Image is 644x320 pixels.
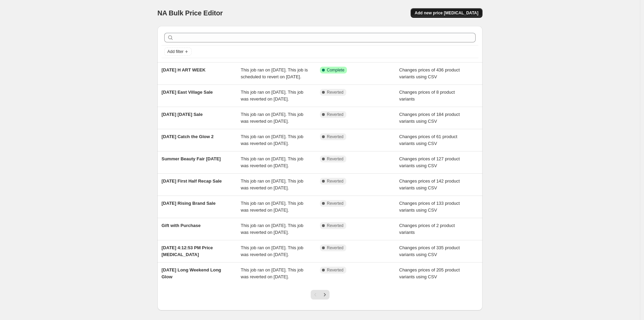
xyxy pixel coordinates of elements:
[327,90,344,95] span: Reverted
[415,10,478,16] span: Add new price [MEDICAL_DATA]
[327,223,344,228] span: Reverted
[241,201,304,213] span: This job ran on [DATE]. This job was reverted on [DATE].
[311,290,330,299] nav: Pagination
[167,49,183,54] span: Add filter
[241,112,304,124] span: This job ran on [DATE]. This job was reverted on [DATE].
[162,134,214,139] span: [DATE] Catch the Glow 2
[162,67,206,72] span: [DATE] H ART WEEK
[399,112,460,124] span: Changes prices of 184 product variants using CSV
[241,134,304,146] span: This job ran on [DATE]. This job was reverted on [DATE].
[164,48,192,56] button: Add filter
[162,201,216,206] span: [DATE] Rising Brand Sale
[327,112,344,117] span: Reverted
[327,245,344,251] span: Reverted
[162,156,221,161] span: Summer Beauty Fair [DATE]
[327,201,344,206] span: Reverted
[241,245,304,257] span: This job ran on [DATE]. This job was reverted on [DATE].
[241,156,304,168] span: This job ran on [DATE]. This job was reverted on [DATE].
[241,223,304,235] span: This job ran on [DATE]. This job was reverted on [DATE].
[399,90,455,102] span: Changes prices of 8 product variants
[399,201,460,213] span: Changes prices of 133 product variants using CSV
[327,67,344,73] span: Complete
[399,67,460,79] span: Changes prices of 436 product variants using CSV
[399,156,460,168] span: Changes prices of 127 product variants using CSV
[399,267,460,279] span: Changes prices of 205 product variants using CSV
[162,90,213,95] span: [DATE] East Village Sale
[399,223,455,235] span: Changes prices of 2 product variants
[241,178,304,190] span: This job ran on [DATE]. This job was reverted on [DATE].
[320,290,330,299] button: Next
[162,223,201,228] span: Gift with Purchase
[327,134,344,139] span: Reverted
[241,90,304,102] span: This job ran on [DATE]. This job was reverted on [DATE].
[162,178,222,184] span: [DATE] First Half Recap Sale
[327,178,344,184] span: Reverted
[399,245,460,257] span: Changes prices of 335 product variants using CSV
[157,9,223,17] span: NA Bulk Price Editor
[327,156,344,162] span: Reverted
[241,267,304,279] span: This job ran on [DATE]. This job was reverted on [DATE].
[162,245,213,257] span: [DATE] 4:12:53 PM Price [MEDICAL_DATA]
[399,178,460,190] span: Changes prices of 142 product variants using CSV
[399,134,458,146] span: Changes prices of 61 product variants using CSV
[162,112,203,117] span: [DATE] [DATE] Sale
[162,267,221,279] span: [DATE] Long Weekend Long Glow
[411,8,482,18] button: Add new price [MEDICAL_DATA]
[241,67,308,79] span: This job ran on [DATE]. This job is scheduled to revert on [DATE].
[327,267,344,273] span: Reverted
